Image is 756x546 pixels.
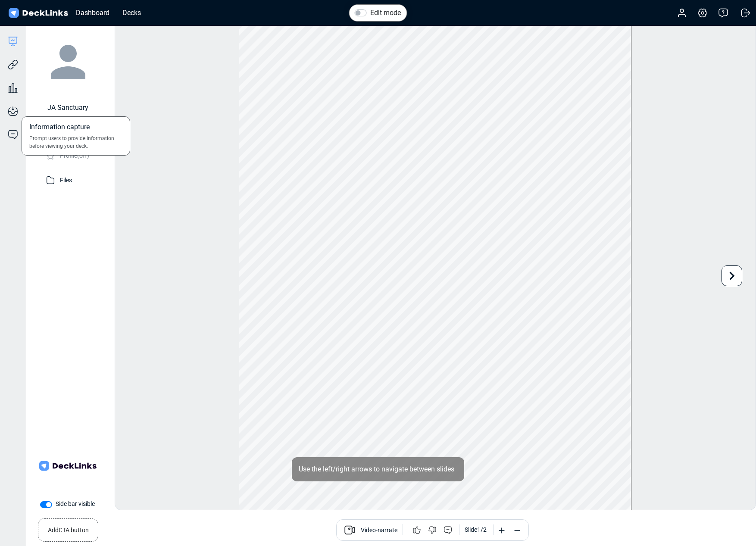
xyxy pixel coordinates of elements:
[48,522,89,535] small: Add CTA button
[47,103,88,113] div: JA Sanctuary
[370,8,401,18] label: Edit mode
[56,499,95,509] label: Side bar visible
[361,526,397,536] span: Video-narrate
[29,122,90,134] span: Information capture
[72,7,114,18] div: Dashboard
[292,457,464,481] div: Use the left/right arrows to navigate between slides
[118,7,145,18] div: Decks
[60,174,72,185] p: Files
[7,7,69,19] img: DeckLinks
[37,436,98,496] img: Company Banner
[29,134,122,150] span: Prompt users to provide information before viewing your deck.
[465,525,487,534] div: Slide 1 / 2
